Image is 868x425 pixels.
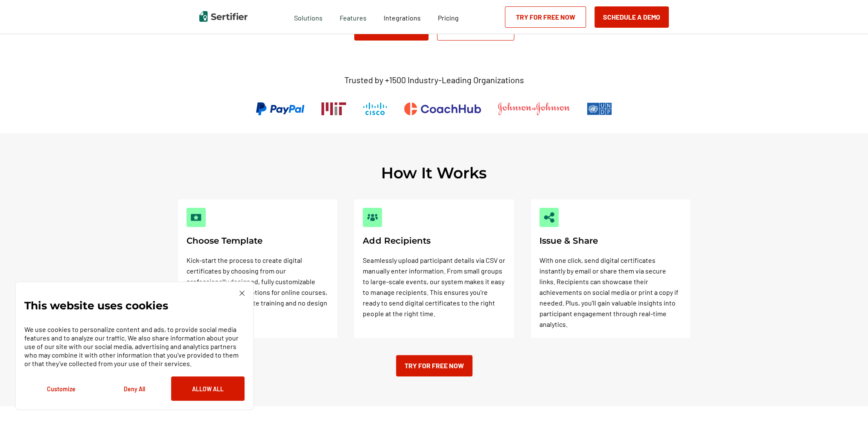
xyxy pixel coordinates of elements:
button: Deny All [98,376,171,401]
h3: Choose Template [186,236,329,246]
img: PayPal [256,102,304,115]
iframe: Chat Widget [825,384,868,425]
img: Choose Template Image [191,212,201,223]
img: Johnson & Johnson [498,102,570,115]
a: Integrations [384,12,421,22]
h3: Add Recipients [363,236,505,246]
span: Pricing [438,14,459,22]
img: UNDP [587,102,612,115]
button: Customize [24,376,98,401]
p: We use cookies to personalize content and ads, to provide social media features and to analyze ou... [24,325,245,368]
span: Integrations [384,14,421,22]
a: Pricing [438,12,459,22]
p: Kick-start the process to create digital certificates by choosing from our professionally designe... [186,255,329,319]
img: Cisco [363,102,387,115]
h2: How It Works [381,163,487,182]
img: Cookie Popup Close [239,291,245,296]
p: Trusted by +1500 Industry-Leading Organizations [344,75,524,85]
img: Add Recipients Image [367,212,378,223]
button: Schedule a Demo [594,6,669,28]
img: Massachusetts Institute of Technology [321,102,346,115]
img: Issue & Share Image [544,212,554,223]
p: Seamlessly upload participant details via CSV or manually enter information. From small groups to... [363,255,505,319]
button: Allow All [171,376,245,401]
img: Sertifier | Digital Credentialing Platform [199,11,248,22]
span: Features [340,12,367,22]
a: Try for Free Now [396,355,472,376]
img: CoachHub [404,102,481,115]
a: Try for Free Now [505,6,586,28]
p: With one click, send digital certificates instantly by email or share them via secure links. Reci... [539,255,682,329]
span: Solutions [294,12,323,22]
p: This website uses cookies [24,301,168,310]
h3: Issue & Share [539,236,682,246]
